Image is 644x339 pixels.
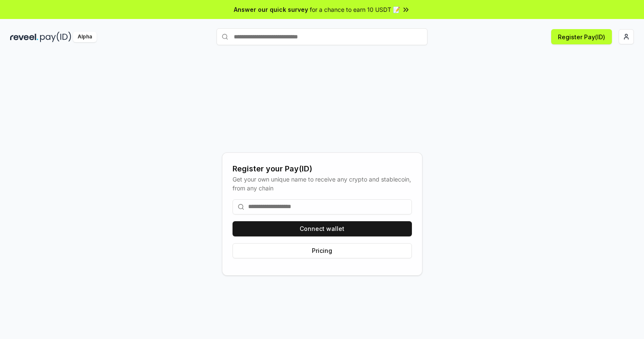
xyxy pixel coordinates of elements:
div: Get your own unique name to receive any crypto and stablecoin, from any chain [233,175,412,193]
span: Answer our quick survey [234,5,308,14]
img: reveel_dark [10,32,38,42]
span: for a chance to earn 10 USDT 📝 [310,5,400,14]
div: Alpha [73,32,97,42]
button: Connect wallet [233,221,412,236]
button: Pricing [233,243,412,258]
img: pay_id [40,32,71,42]
div: Register your Pay(ID) [233,163,412,175]
button: Register Pay(ID) [551,29,612,44]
